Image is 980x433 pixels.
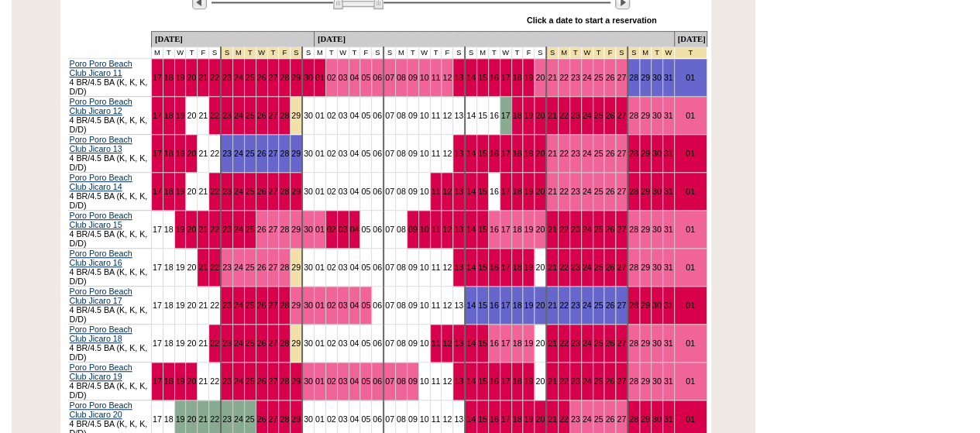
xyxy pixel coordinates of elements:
[442,225,452,234] a: 12
[664,111,673,120] a: 31
[686,111,695,120] a: 01
[187,187,196,196] a: 20
[501,225,511,234] a: 17
[222,149,232,158] a: 23
[315,149,325,158] a: 01
[466,149,476,158] a: 14
[164,149,174,158] a: 18
[686,73,695,82] a: 01
[594,73,603,82] a: 25
[548,225,557,234] a: 21
[246,111,255,120] a: 25
[385,73,394,82] a: 07
[686,187,695,196] a: 01
[246,73,255,82] a: 25
[652,187,662,196] a: 30
[269,225,278,234] a: 27
[605,263,614,272] a: 26
[187,73,196,82] a: 20
[652,263,662,272] a: 30
[70,135,132,153] a: Poro Poro Beach Club Jicaro 13
[513,263,522,272] a: 18
[641,225,650,234] a: 29
[210,73,219,82] a: 22
[269,301,278,310] a: 27
[304,111,313,120] a: 30
[361,73,370,82] a: 05
[466,111,476,120] a: 14
[176,73,185,82] a: 19
[664,263,673,272] a: 31
[210,149,219,158] a: 22
[280,73,289,82] a: 28
[397,263,406,272] a: 08
[524,149,533,158] a: 19
[187,111,196,120] a: 20
[246,301,255,310] a: 25
[664,225,673,234] a: 31
[617,73,626,82] a: 27
[571,187,580,196] a: 23
[432,73,441,82] a: 11
[501,111,511,120] a: 17
[164,187,174,196] a: 18
[594,149,603,158] a: 25
[327,149,336,158] a: 02
[280,263,289,272] a: 28
[153,73,162,82] a: 17
[513,187,522,196] a: 18
[304,263,313,272] a: 30
[605,111,614,120] a: 26
[571,225,580,234] a: 23
[641,111,650,120] a: 29
[304,149,313,158] a: 30
[559,73,569,82] a: 22
[408,149,418,158] a: 09
[315,301,325,310] a: 01
[339,111,348,120] a: 03
[420,111,429,120] a: 10
[524,111,533,120] a: 19
[280,111,289,120] a: 28
[420,225,429,234] a: 10
[490,73,499,82] a: 16
[327,111,336,120] a: 02
[385,149,394,158] a: 07
[373,187,382,196] a: 06
[246,225,255,234] a: 25
[234,301,243,310] a: 24
[269,149,278,158] a: 27
[641,263,650,272] a: 29
[432,111,441,120] a: 11
[176,225,185,234] a: 19
[222,187,232,196] a: 23
[478,149,487,158] a: 15
[246,263,255,272] a: 25
[176,301,185,310] a: 19
[70,287,132,305] a: Poro Poro Beach Club Jicaro 17
[583,263,592,272] a: 24
[478,111,487,120] a: 15
[571,263,580,272] a: 23
[361,111,370,120] a: 05
[490,263,499,272] a: 16
[466,73,476,82] a: 14
[559,149,569,158] a: 22
[583,187,592,196] a: 24
[70,59,132,77] a: Poro Poro Beach Club Jicaro 11
[524,187,533,196] a: 19
[187,149,196,158] a: 20
[454,263,463,272] a: 13
[350,149,359,158] a: 04
[686,149,695,158] a: 01
[234,263,243,272] a: 24
[629,73,638,82] a: 28
[686,225,695,234] a: 01
[210,263,219,272] a: 22
[164,225,174,234] a: 18
[291,301,301,310] a: 29
[269,263,278,272] a: 27
[478,73,487,82] a: 15
[524,73,533,82] a: 19
[594,225,603,234] a: 25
